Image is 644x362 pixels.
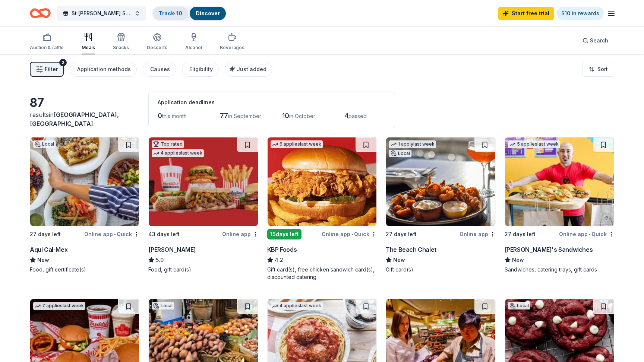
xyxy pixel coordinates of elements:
div: Sandwiches, catering trays, gift cards [505,266,614,273]
div: The Beach Chalet [386,245,436,254]
button: Eligibility [182,62,219,77]
img: Image for The Beach Chalet [386,137,495,226]
div: 87 [30,95,139,110]
span: New [512,255,524,264]
div: Local [33,140,56,148]
div: Eligibility [189,65,213,74]
button: Filter2 [30,62,64,77]
span: • [114,231,116,237]
a: Image for Portillo'sTop rated4 applieslast week43 days leftOnline app[PERSON_NAME]5.0Food, gift c... [148,137,258,273]
div: [PERSON_NAME] [148,245,196,254]
img: Image for Portillo's [149,137,258,226]
button: Desserts [147,30,167,54]
a: Home [30,4,51,22]
div: Gift card(s) [386,266,495,273]
button: Sort [582,62,614,77]
span: • [351,231,353,237]
div: Gift card(s), free chicken sandwich card(s), discounted catering [267,266,377,281]
span: 4.2 [275,255,283,264]
div: Alcohol [185,45,202,51]
span: Just added [237,66,266,72]
span: [GEOGRAPHIC_DATA], [GEOGRAPHIC_DATA] [30,111,119,127]
div: 2 [59,59,67,66]
div: 4 applies last week [152,149,204,157]
button: Track· 10Discover [152,6,227,21]
span: Filter [45,65,58,74]
div: Aqui Cal-Mex [30,245,67,254]
div: 27 days left [30,230,61,239]
img: Image for Aqui Cal-Mex [30,137,139,226]
div: Local [389,150,411,157]
span: Search [590,36,608,45]
a: Start free trial [498,7,554,20]
div: 43 days left [148,230,180,239]
button: Causes [143,62,176,77]
div: 1 apply last week [389,140,436,148]
span: 10 [282,112,289,120]
span: this month [162,113,187,119]
div: 7 applies last week [33,302,85,310]
div: [PERSON_NAME]'s Sandwiches [505,245,593,254]
a: Image for The Beach Chalet1 applylast weekLocal27 days leftOnline appThe Beach ChaletNewGift card(s) [386,137,495,273]
a: Track· 10 [159,10,182,16]
div: Food, gift card(s) [148,266,258,273]
div: Local [152,302,174,309]
span: 4 [344,112,348,120]
div: Online app [222,229,258,239]
button: Alcohol [185,30,202,54]
button: Beverages [220,30,244,54]
button: Snacks [113,30,129,54]
span: in October [289,113,315,119]
a: Image for Ike's Sandwiches5 applieslast week27 days leftOnline app•Quick[PERSON_NAME]'s Sandwiche... [505,137,614,273]
div: KBP Foods [267,245,297,254]
img: Image for Ike's Sandwiches [505,137,614,226]
div: results [30,110,139,128]
div: Top rated [152,140,184,148]
span: New [393,255,405,264]
span: passed [348,113,367,119]
div: Beverages [220,45,244,51]
div: Application deadlines [158,98,386,107]
span: 0 [158,112,162,120]
span: in [30,111,119,127]
div: Meals [82,45,95,51]
span: St [PERSON_NAME] Spell A Thon [72,9,131,18]
span: Sort [597,65,608,74]
a: Image for KBP Foods6 applieslast week15days leftOnline app•QuickKBP Foods4.2Gift card(s), free ch... [267,137,377,281]
span: 5.0 [156,255,164,264]
span: 77 [220,112,228,120]
button: Auction & raffle [30,30,64,54]
div: Desserts [147,45,167,51]
div: Causes [150,65,170,74]
span: New [37,255,49,264]
button: Application methods [70,62,137,77]
a: Discover [196,10,220,16]
img: Image for KBP Foods [268,137,376,226]
div: Auction & raffle [30,45,64,51]
div: Online app Quick [84,229,139,239]
button: Meals [82,30,95,54]
div: Online app [460,229,496,239]
div: Local [508,302,530,309]
div: Online app Quick [559,229,614,239]
button: Search [577,33,614,48]
div: 15 days left [267,229,302,239]
span: in September [228,113,261,119]
div: 4 applies last week [271,302,323,310]
div: 27 days left [386,230,417,239]
div: 27 days left [505,230,536,239]
div: 5 applies last week [508,140,560,148]
div: Snacks [113,45,129,51]
button: Just added [225,62,272,77]
button: St [PERSON_NAME] Spell A Thon [57,6,146,21]
div: 6 applies last week [271,140,323,148]
div: Online app Quick [322,229,377,239]
a: Image for Aqui Cal-MexLocal27 days leftOnline app•QuickAqui Cal-MexNewFood, gift certificate(s) [30,137,139,273]
div: Food, gift certificate(s) [30,266,139,273]
div: Application methods [77,65,131,74]
a: $10 in rewards [557,7,604,20]
span: • [589,231,590,237]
